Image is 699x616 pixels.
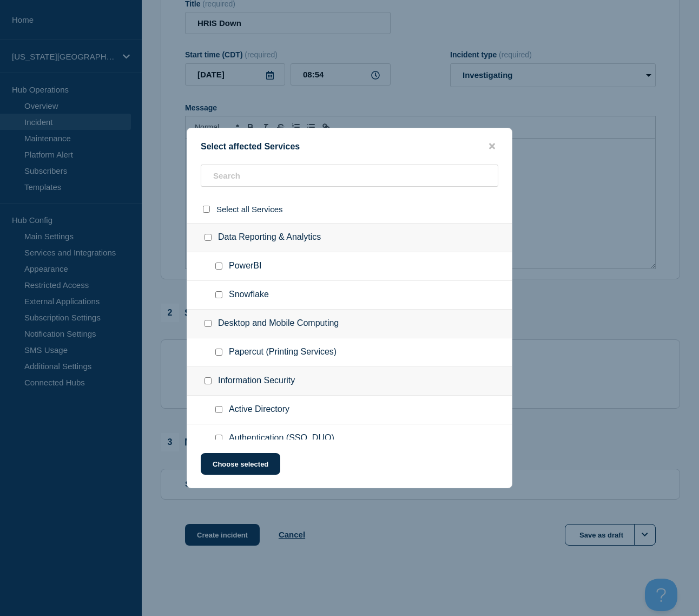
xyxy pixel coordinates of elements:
input: Authentication (SSO, DUO) checkbox [215,435,222,442]
span: Papercut (Printing Services) [229,347,337,358]
span: Snowflake [229,290,269,300]
div: Desktop and Mobile Computing [187,310,512,338]
div: Data Reporting & Analytics [187,223,512,252]
input: Information Security checkbox [205,377,212,384]
button: Choose selected [201,453,280,475]
input: PowerBI checkbox [215,263,222,270]
div: Information Security [187,367,512,396]
span: Active Directory [229,404,289,415]
span: PowerBI [229,261,261,272]
input: Search [201,165,498,187]
button: close button [486,141,498,152]
input: Snowflake checkbox [215,291,222,298]
input: Desktop and Mobile Computing checkbox [205,320,212,327]
span: Select all Services [216,205,283,214]
div: Select affected Services [187,141,512,152]
input: select all checkbox [203,206,210,213]
input: Data Reporting & Analytics checkbox [205,234,212,241]
span: Authentication (SSO, DUO) [229,433,334,444]
input: Active Directory checkbox [215,406,222,413]
input: Papercut (Printing Services) checkbox [215,349,222,356]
